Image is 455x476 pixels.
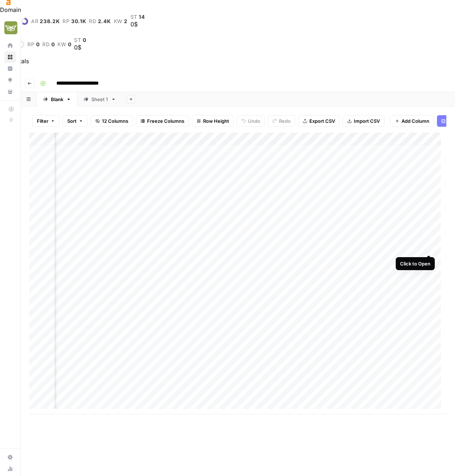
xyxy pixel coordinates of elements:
[298,115,340,127] button: Export CSV
[124,18,128,24] span: 2
[91,96,108,103] div: Sheet 1
[248,117,260,125] span: Undo
[57,42,71,47] a: kw0
[102,117,128,125] span: 12 Columns
[147,117,184,125] span: Freeze Columns
[63,18,86,24] a: rp30.1K
[130,14,145,20] a: st14
[91,115,133,127] button: 12 Columns
[237,115,265,127] button: Undo
[400,260,430,267] div: Click to Open
[309,117,335,125] span: Export CSV
[42,42,55,47] a: rd0
[51,42,55,47] span: 0
[74,43,86,52] div: 0$
[89,18,111,24] a: rd2.4K
[343,115,385,127] button: Import CSV
[31,18,38,24] span: ar
[402,117,429,125] span: Add Column
[27,42,39,47] a: rp0
[37,117,48,125] span: Filter
[279,117,291,125] span: Redo
[74,37,81,43] span: st
[114,18,128,24] a: kw2
[68,42,72,47] span: 0
[136,115,189,127] button: Freeze Columns
[71,18,86,24] span: 30.1K
[390,115,434,127] button: Add Column
[4,74,16,86] a: Opportunities
[203,117,229,125] span: Row Height
[57,42,66,47] span: kw
[27,42,34,47] span: rp
[354,117,380,125] span: Import CSV
[63,115,88,127] button: Sort
[74,37,86,43] a: st0
[83,37,86,43] span: 0
[37,92,77,107] a: Blank
[40,18,60,24] span: 238.2K
[63,18,69,24] span: rp
[67,117,77,125] span: Sort
[51,96,63,103] div: Blank
[98,18,111,24] span: 2.4K
[130,20,145,29] div: 0$
[4,86,16,98] a: Your Data
[192,115,234,127] button: Row Height
[4,463,16,475] a: Usage
[36,42,40,47] span: 0
[130,14,137,20] span: st
[114,18,123,24] span: kw
[89,18,96,24] span: rd
[42,42,50,47] span: rd
[139,14,145,20] span: 14
[77,92,122,107] a: Sheet 1
[4,451,16,463] a: Settings
[32,115,60,127] button: Filter
[268,115,295,127] button: Redo
[31,18,60,24] a: ar238.2K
